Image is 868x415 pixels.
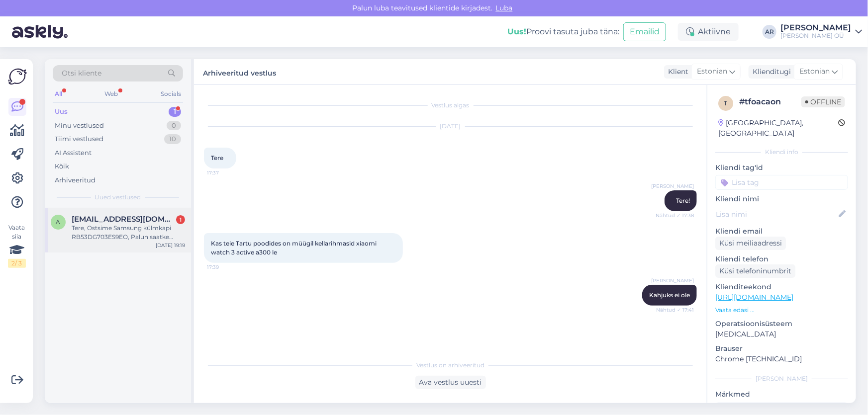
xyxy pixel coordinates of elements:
p: Operatsioonisüsteem [715,319,848,329]
span: aigalaan@gmail.com [72,215,175,224]
div: Kliendi info [715,148,848,157]
div: Vestlus algas [204,101,697,110]
div: AI Assistent [55,148,92,158]
div: Klient [664,67,688,77]
div: Minu vestlused [55,121,104,131]
div: Arhiveeritud [55,175,96,185]
span: Luba [493,3,516,12]
div: Küsi telefoninumbrit [715,264,795,278]
span: 17:37 [207,169,244,176]
div: Klienditugi [749,67,791,77]
a: [URL][DOMAIN_NAME] [715,293,793,302]
div: [DATE] 19:19 [156,242,185,249]
a: [PERSON_NAME][PERSON_NAME] OÜ [780,24,862,40]
span: Vestlus on arhiveeritud [416,361,484,370]
div: Küsi meiliaadressi [715,237,786,250]
div: Web [103,87,120,100]
span: Estonian [799,66,830,77]
span: Kas teie Tartu poodides on müügil kellarihmasid xiaomi watch 3 active a300 le [211,240,378,256]
p: Märkmed [715,389,848,400]
div: [PERSON_NAME] [780,24,851,32]
p: Kliendi tag'id [715,163,848,173]
span: Estonian [697,66,727,77]
div: Ava vestlus uuesti [415,376,486,389]
div: 0 [167,121,181,131]
span: Tere! [676,197,690,204]
div: Aktiivne [678,23,739,41]
div: [PERSON_NAME] [715,374,848,383]
p: Kliendi nimi [715,194,848,204]
div: All [53,87,64,100]
p: Brauser [715,343,848,354]
p: Vaata edasi ... [715,306,848,315]
div: 1 [176,215,185,224]
p: Chrome [TECHNICAL_ID] [715,354,848,364]
span: a [56,218,61,226]
p: Kliendi email [715,226,848,237]
div: 1 [169,107,181,117]
button: Emailid [623,22,666,41]
span: Otsi kliente [62,68,101,79]
span: Nähtud ✓ 17:38 [656,212,694,219]
p: [MEDICAL_DATA] [715,329,848,339]
span: [PERSON_NAME] [651,277,694,284]
div: 10 [164,134,181,144]
div: Tere, Ostsime Samsung külmkapi RB53DG703ES9EO, Palun saatke kasutamise juhend. Olemas on lühijuhe... [72,224,185,242]
div: [PERSON_NAME] OÜ [780,32,851,40]
b: Uus! [507,27,526,36]
span: [PERSON_NAME] [651,182,694,190]
div: 2 / 3 [8,259,26,268]
input: Lisa nimi [716,209,837,220]
div: Kõik [55,162,69,171]
p: Kliendi telefon [715,254,848,264]
span: Tere [211,154,223,162]
span: Offline [801,96,845,107]
div: Uus [55,107,68,117]
input: Lisa tag [715,175,848,190]
span: Nähtud ✓ 17:41 [656,306,694,314]
div: Tiimi vestlused [55,134,103,144]
div: AR [763,25,776,39]
img: Askly Logo [8,67,27,86]
p: Klienditeekond [715,282,848,292]
span: t [724,99,728,107]
div: Vaata siia [8,223,26,268]
span: 17:39 [207,263,244,271]
span: Uued vestlused [95,193,141,202]
label: Arhiveeritud vestlus [203,65,276,79]
div: Socials [159,87,183,100]
div: # tfoacaon [739,96,801,108]
div: Proovi tasuta juba täna: [507,26,619,38]
span: Kahjuks ei ole [649,291,690,299]
div: [DATE] [204,122,697,131]
div: [GEOGRAPHIC_DATA], [GEOGRAPHIC_DATA] [718,118,838,139]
